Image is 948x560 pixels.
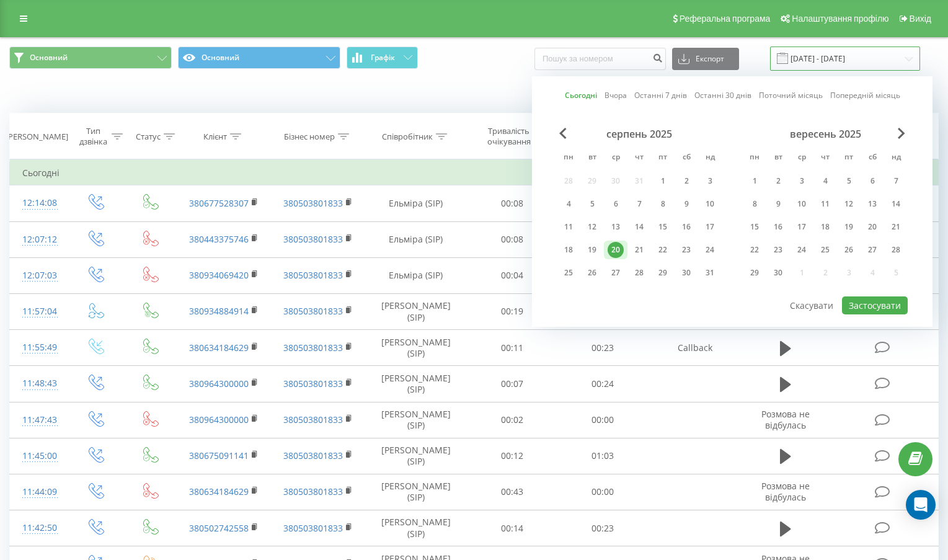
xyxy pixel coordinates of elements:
[790,218,813,236] div: ср 17 вер 2025 р.
[680,14,771,24] span: Реферальна програма
[743,264,766,282] div: пн 29 вер 2025 р.
[766,172,790,190] div: вт 2 вер 2025 р.
[792,14,888,24] span: Налаштування профілю
[746,265,763,281] div: 29
[467,510,557,546] td: 00:14
[675,195,698,213] div: сб 9 серп 2025 р.
[888,196,904,212] div: 14
[560,219,577,235] div: 11
[813,195,837,213] div: чт 11 вер 2025 р.
[283,378,343,389] a: 380503801833
[584,242,600,258] div: 19
[6,131,68,142] div: [PERSON_NAME]
[608,219,624,235] div: 13
[675,241,698,259] div: сб 23 серп 2025 р.
[203,131,227,142] div: Клієнт
[283,197,343,209] a: 380503801833
[631,219,647,235] div: 14
[702,242,718,258] div: 24
[817,242,833,258] div: 25
[837,218,861,236] div: пт 19 вер 2025 р.
[627,195,651,213] div: чт 7 серп 2025 р.
[701,149,719,167] abbr: неділя
[365,438,467,474] td: [PERSON_NAME] (SIP)
[22,371,55,396] div: 11:48:43
[887,149,905,167] abbr: неділя
[467,402,557,438] td: 00:02
[745,149,764,167] abbr: понеділок
[651,241,675,259] div: пт 22 серп 2025 р.
[766,241,790,259] div: вт 23 вер 2025 р.
[283,269,343,281] a: 380503801833
[606,149,625,167] abbr: середа
[746,196,763,212] div: 8
[178,47,340,69] button: Основний
[675,172,698,190] div: сб 2 серп 2025 р.
[677,149,696,167] abbr: субота
[651,264,675,282] div: пт 29 серп 2025 р.
[608,242,624,258] div: 20
[580,264,604,282] div: вт 26 серп 2025 р.
[743,218,766,236] div: пн 15 вер 2025 р.
[790,195,813,213] div: ср 10 вер 2025 р.
[189,269,249,281] a: 380934069420
[580,241,604,259] div: вт 19 серп 2025 р.
[189,342,249,353] a: 380634184629
[604,218,627,236] div: ср 13 серп 2025 р.
[702,173,718,189] div: 3
[743,195,766,213] div: пн 8 вер 2025 р.
[580,218,604,236] div: вт 12 серп 2025 р.
[347,47,418,69] button: Графік
[534,48,666,70] input: Пошук за номером
[631,196,647,212] div: 7
[557,366,648,402] td: 00:24
[467,330,557,366] td: 00:11
[841,173,857,189] div: 5
[189,486,249,497] a: 380634184629
[583,149,601,167] abbr: вівторок
[837,172,861,190] div: пт 5 вер 2025 р.
[884,172,908,190] div: нд 7 вер 2025 р.
[864,219,880,235] div: 20
[794,196,810,212] div: 10
[9,47,172,69] button: Основний
[861,241,884,259] div: сб 27 вер 2025 р.
[678,196,694,212] div: 9
[884,241,908,259] div: нд 28 вер 2025 р.
[365,402,467,438] td: [PERSON_NAME] (SIP)
[557,264,580,282] div: пн 25 серп 2025 р.
[557,195,580,213] div: пн 4 серп 2025 р.
[557,510,648,546] td: 00:23
[467,293,557,329] td: 00:19
[283,486,343,497] a: 380503801833
[189,522,249,534] a: 380502742558
[702,265,718,281] div: 31
[283,450,343,461] a: 380503801833
[816,149,835,167] abbr: четвер
[584,196,600,212] div: 5
[648,330,742,366] td: Callback
[651,172,675,190] div: пт 1 серп 2025 р.
[761,480,810,503] span: Розмова не відбулась
[861,195,884,213] div: сб 13 вер 2025 р.
[283,342,343,353] a: 380503801833
[842,296,908,314] button: Застосувати
[22,336,55,360] div: 11:55:49
[766,264,790,282] div: вт 30 вер 2025 р.
[22,480,55,504] div: 11:44:09
[559,128,567,139] span: Previous Month
[365,257,467,293] td: Ельміра (SIP)
[651,218,675,236] div: пт 15 серп 2025 р.
[841,219,857,235] div: 19
[560,265,577,281] div: 25
[906,490,936,520] div: Open Intercom Messenger
[698,218,722,236] div: нд 17 серп 2025 р.
[698,172,722,190] div: нд 3 серп 2025 р.
[560,242,577,258] div: 18
[630,149,649,167] abbr: четвер
[655,196,671,212] div: 8
[653,149,672,167] abbr: п’ятниця
[792,149,811,167] abbr: середа
[584,219,600,235] div: 12
[817,173,833,189] div: 4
